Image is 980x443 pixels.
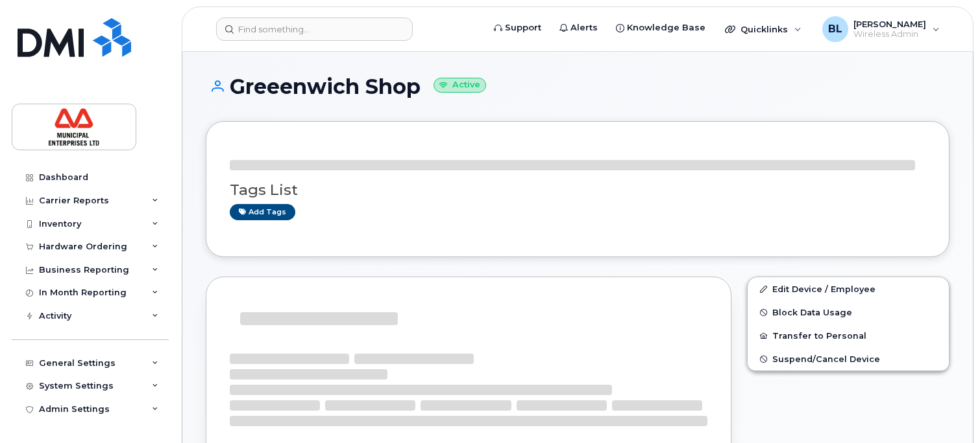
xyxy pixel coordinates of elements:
a: Edit Device / Employee [748,277,949,301]
button: Suspend/Cancel Device [748,347,949,370]
h3: Tags List [230,182,925,198]
small: Active [434,78,486,93]
a: Add tags [230,204,295,220]
h1: Greeenwich Shop [206,75,949,98]
button: Block Data Usage [748,301,949,324]
span: Suspend/Cancel Device [772,354,880,364]
button: Transfer to Personal [748,324,949,347]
